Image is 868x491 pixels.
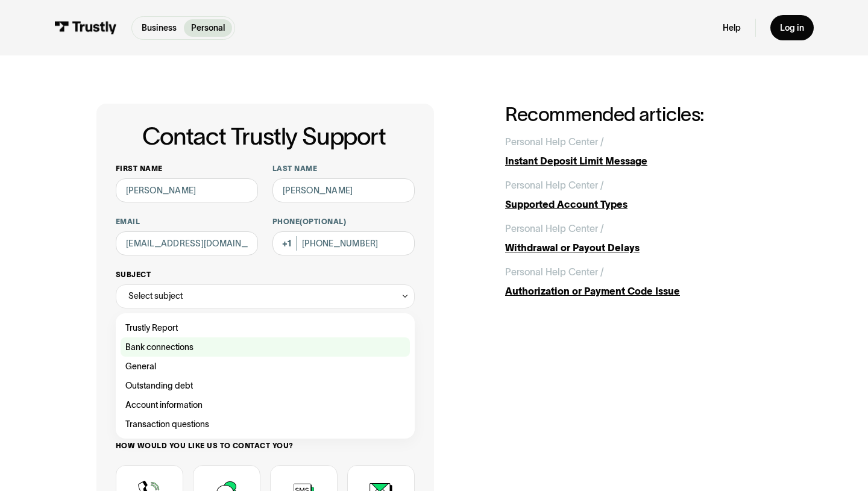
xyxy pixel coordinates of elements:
[125,378,193,393] span: Outstanding debt
[142,22,177,34] p: Business
[505,221,604,236] div: Personal Help Center /
[125,398,203,412] span: Account information
[191,22,225,34] p: Personal
[723,22,741,33] a: Help
[505,104,772,125] h2: Recommended articles:
[125,359,156,374] span: General
[272,164,415,174] label: Last name
[54,21,117,34] img: Trustly Logo
[116,164,258,174] label: First name
[116,441,415,451] label: How would you like us to contact you?
[505,197,772,211] div: Supported Account Types
[116,231,258,255] input: alex@mail.com
[505,264,604,279] div: Personal Help Center /
[116,270,415,280] label: Subject
[505,154,772,168] div: Instant Deposit Limit Message
[505,264,772,298] a: Personal Help Center /Authorization or Payment Code Issue
[272,178,415,202] input: Howard
[505,134,604,149] div: Personal Help Center /
[128,289,183,303] div: Select subject
[272,231,415,255] input: (555) 555-5555
[780,22,804,33] div: Log in
[125,340,193,354] span: Bank connections
[116,178,258,202] input: Alex
[505,178,604,192] div: Personal Help Center /
[505,221,772,255] a: Personal Help Center /Withdrawal or Payout Delays
[505,284,772,298] div: Authorization or Payment Code Issue
[125,321,178,335] span: Trustly Report
[272,217,415,227] label: Phone
[116,284,415,308] div: Select subject
[116,217,258,227] label: Email
[125,417,209,431] span: Transaction questions
[505,240,772,255] div: Withdrawal or Payout Delays
[113,123,415,149] h1: Contact Trustly Support
[505,178,772,211] a: Personal Help Center /Supported Account Types
[134,19,184,37] a: Business
[116,308,415,439] nav: Select subject
[184,19,232,37] a: Personal
[505,134,772,168] a: Personal Help Center /Instant Deposit Limit Message
[770,15,814,40] a: Log in
[300,217,346,225] span: (Optional)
